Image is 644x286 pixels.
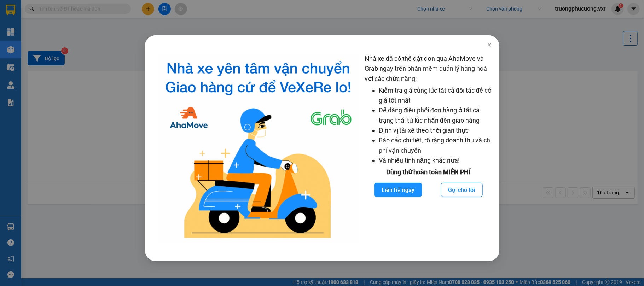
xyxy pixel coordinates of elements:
span: close [486,42,492,48]
button: Gọi cho tôi [441,183,482,197]
div: Dùng thử hoàn toàn MIỄN PHÍ [365,167,492,177]
li: Và nhiều tính năng khác nữa! [379,156,492,165]
button: Close [479,35,499,55]
span: Liên hệ ngay [382,186,414,194]
li: Dễ dàng điều phối đơn hàng ở tất cả trạng thái từ lúc nhận đến giao hàng [379,105,492,126]
li: Kiểm tra giá cùng lúc tất cả đối tác để có giá tốt nhất [379,86,492,106]
button: Liên hệ ngay [374,183,422,197]
div: Nhà xe đã có thể đặt đơn qua AhaMove và Grab ngay trên phần mềm quản lý hàng hoá với các chức năng: [365,54,492,244]
img: logo [158,54,359,244]
li: Báo cáo chi tiết, rõ ràng doanh thu và chi phí vận chuyển [379,135,492,156]
li: Định vị tài xế theo thời gian thực [379,126,492,135]
span: Gọi cho tôi [448,186,475,194]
